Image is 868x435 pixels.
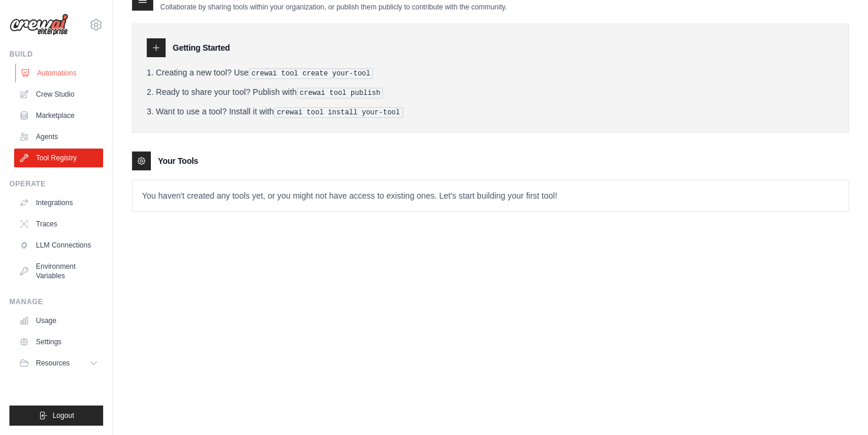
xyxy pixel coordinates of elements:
a: Settings [14,332,103,351]
a: Automations [15,64,104,83]
p: You haven't created any tools yet, or you might not have access to existing ones. Let's start bui... [133,180,849,211]
pre: crewai tool install your-tool [274,107,403,118]
span: Logout [52,411,74,420]
div: Build [9,50,103,59]
a: Agents [14,127,103,146]
li: Creating a new tool? Use [147,67,834,79]
img: Logo [9,14,68,36]
div: Manage [9,297,103,307]
a: Traces [14,215,103,233]
li: Want to use a tool? Install it with [147,106,834,118]
div: Operate [9,179,103,189]
a: Tool Registry [14,149,103,167]
a: Marketplace [14,106,103,125]
pre: crewai tool publish [297,88,384,98]
a: LLM Connections [14,236,103,255]
li: Ready to share your tool? Publish with [147,86,834,98]
button: Resources [14,354,103,373]
span: Resources [36,358,70,368]
pre: crewai tool create your-tool [249,68,374,79]
button: Logout [9,406,103,426]
a: Usage [14,311,103,330]
a: Integrations [14,193,103,212]
h3: Getting Started [173,42,230,54]
p: Collaborate by sharing tools within your organization, or publish them publicly to contribute wit... [160,2,507,12]
a: Crew Studio [14,85,103,104]
a: Environment Variables [14,257,103,285]
h3: Your Tools [158,155,198,167]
